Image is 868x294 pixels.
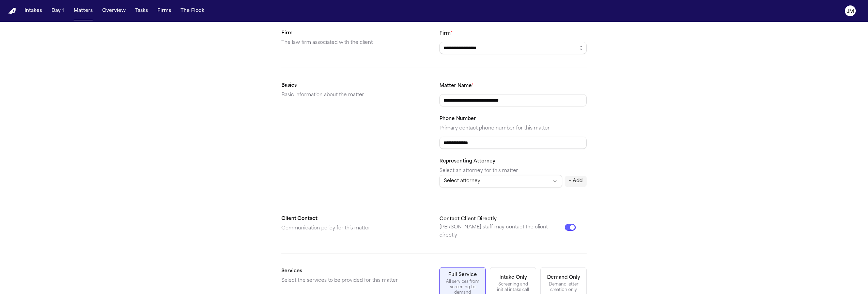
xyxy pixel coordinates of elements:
h2: Services [281,267,429,275]
label: Firm [439,31,453,36]
h2: Firm [281,29,429,37]
div: Demand letter creation only [545,282,582,293]
button: Select attorney [439,175,562,187]
button: The Flock [178,5,207,17]
div: Screening and initial intake call [494,282,532,293]
p: Communication policy for this matter [281,224,429,232]
h2: Basics [281,82,429,90]
input: Select a firm [439,42,587,54]
p: Primary contact phone number for this matter [439,124,587,133]
label: Representing Attorney [439,159,495,164]
img: Finch Logo [8,8,16,14]
button: Matters [71,5,95,17]
div: Intake Only [499,274,527,281]
div: Demand Only [547,274,580,281]
div: Full Service [448,272,477,278]
label: Contact Client Directly [439,217,497,222]
button: Day 1 [49,5,67,17]
p: [PERSON_NAME] staff may contact the client directly [439,223,565,240]
button: Overview [99,5,128,17]
h2: Client Contact [281,215,429,223]
label: Phone Number [439,116,476,121]
p: The law firm associated with the client [281,39,429,47]
a: Home [8,8,16,14]
button: Intakes [22,5,45,17]
p: Select the services to be provided for this matter [281,277,429,285]
button: Tasks [133,5,151,17]
label: Matter Name [439,83,474,88]
button: Firms [155,5,174,17]
p: Basic information about the matter [281,91,429,99]
button: + Add [565,176,587,187]
p: Select an attorney for this matter [439,167,587,175]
